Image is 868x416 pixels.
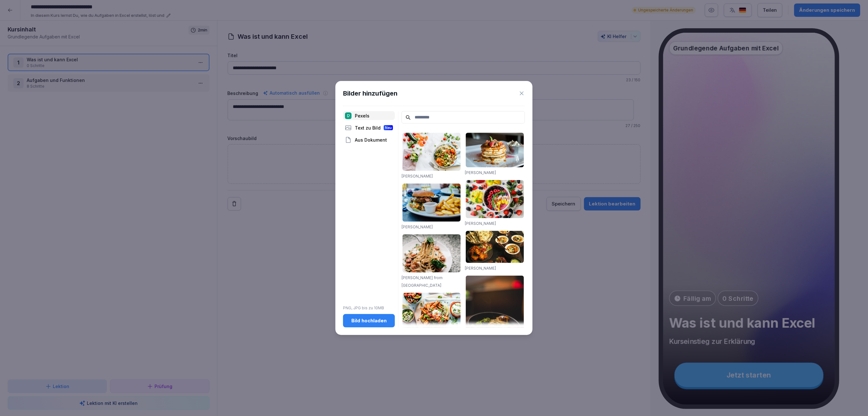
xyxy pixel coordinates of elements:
[343,305,395,311] p: PNG, JPG bis zu 10MB
[402,225,433,229] a: [PERSON_NAME]
[403,133,461,171] img: pexels-photo-1640777.jpeg
[466,180,524,218] img: pexels-photo-1099680.jpeg
[465,221,496,226] a: [PERSON_NAME]
[402,275,443,288] a: [PERSON_NAME] from [GEOGRAPHIC_DATA]
[403,234,461,272] img: pexels-photo-1279330.jpeg
[343,314,395,327] button: Bild hochladen
[466,276,524,364] img: pexels-photo-842571.jpeg
[403,184,461,222] img: pexels-photo-70497.jpeg
[384,125,393,130] div: Neu
[348,317,390,324] div: Bild hochladen
[345,112,352,119] img: pexels.png
[403,293,461,336] img: pexels-photo-1640772.jpeg
[343,135,395,144] div: Aus Dokument
[343,111,395,120] div: Pexels
[465,266,496,271] a: [PERSON_NAME]
[465,170,496,175] a: [PERSON_NAME]
[402,174,433,178] a: [PERSON_NAME]
[466,133,524,167] img: pexels-photo-376464.jpeg
[466,231,524,263] img: pexels-photo-958545.jpeg
[343,89,397,98] h1: Bilder hinzufügen
[343,123,395,132] div: Text zu Bild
